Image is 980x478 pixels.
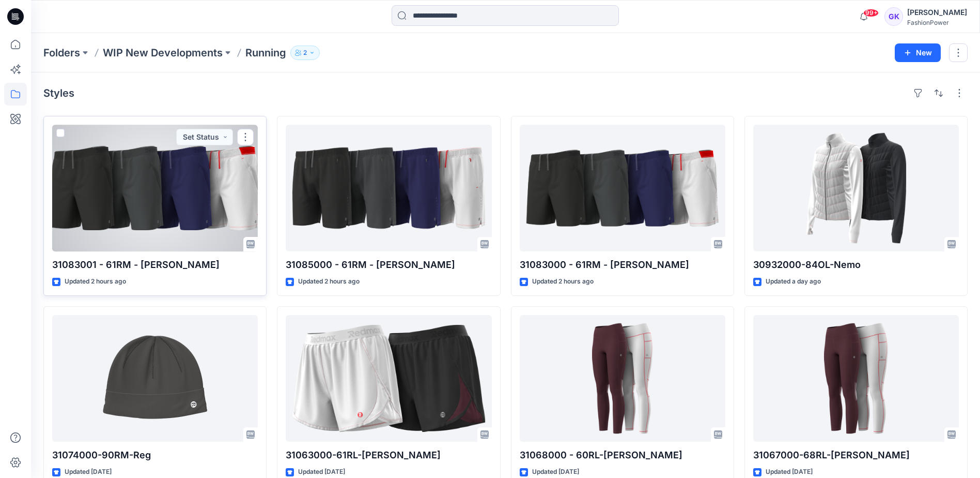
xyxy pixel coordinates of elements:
p: Updated [DATE] [65,467,112,477]
p: 31085000 - 61RM - [PERSON_NAME] [286,258,491,272]
p: 31068000 - 60RL-[PERSON_NAME] [520,448,725,462]
p: Updated 2 hours ago [298,276,360,287]
p: Updated [DATE] [298,467,345,477]
a: Folders [43,46,80,60]
p: 31067000-68RL-[PERSON_NAME] [753,448,959,462]
div: GK [884,7,903,26]
p: Running [245,46,286,60]
p: 31063000-61RL-[PERSON_NAME] [286,448,491,462]
p: Updated 2 hours ago [532,276,594,287]
span: 99+ [863,9,879,17]
p: 2 [303,47,307,58]
p: 31074000-90RM-Reg [52,448,258,462]
a: 31068000 - 60RL-Ravon [520,315,725,442]
p: Updated 2 hours ago [65,276,126,287]
button: New [895,43,941,62]
div: FashionPower [907,19,967,26]
p: Updated [DATE] [766,467,813,477]
a: 31063000-61RL-Raisa [286,315,491,442]
a: 31085000 - 61RM - Rufus [286,125,491,251]
a: 31067000-68RL-Ravina [753,315,959,442]
a: WIP New Developments [103,46,223,60]
div: [PERSON_NAME] [907,6,967,19]
p: Updated [DATE] [532,467,579,477]
a: 31074000-90RM-Reg [52,315,258,442]
a: 31083001 - 61RM - Ross [52,125,258,251]
p: 31083000 - 61RM - [PERSON_NAME] [520,258,725,272]
p: 30932000-84OL-Nemo [753,258,959,272]
a: 31083000 - 61RM - Ross [520,125,725,251]
h4: Styles [43,87,74,99]
a: 30932000-84OL-Nemo [753,125,959,251]
button: 2 [290,46,320,60]
p: Updated a day ago [766,276,821,287]
p: 31083001 - 61RM - [PERSON_NAME] [52,258,258,272]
